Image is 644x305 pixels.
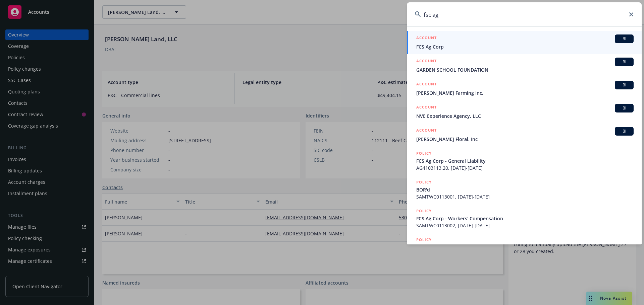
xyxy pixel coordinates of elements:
h5: ACCOUNT [416,81,437,89]
a: POLICYFCS Ag Corp - General LiabilityAG4103113.20, [DATE]-[DATE] [407,146,642,175]
a: ACCOUNTBIGARDEN SCHOOL FOUNDATION [407,54,642,77]
h5: POLICY [416,208,432,214]
a: ACCOUNTBI[PERSON_NAME] Farming Inc. [407,77,642,100]
h5: POLICY [416,150,432,157]
span: BI [618,105,631,111]
span: BI [618,59,631,65]
span: FCS Ag Corp - General Liability [416,157,634,164]
span: BI [618,36,631,42]
a: POLICYFCS Ag Corp - Workers' CompensationSAMTWC0113002, [DATE]-[DATE] [407,204,642,233]
span: AG4103113.20, [DATE]-[DATE] [416,164,634,171]
span: [PERSON_NAME] Farming Inc. [416,89,634,96]
span: BI [618,128,631,134]
h5: ACCOUNT [416,104,437,112]
a: ACCOUNTBINVE Experience Agency, LLC [407,100,642,123]
span: SAMTWC0113001, [DATE]-[DATE] [416,193,634,200]
h5: POLICY [416,236,432,243]
input: Search... [407,2,642,26]
span: $2M Limit [416,244,634,251]
span: BOR'd [416,186,634,193]
span: FCS Ag Corp [416,43,634,50]
h5: ACCOUNT [416,58,437,66]
span: SAMTWC0113002, [DATE]-[DATE] [416,222,634,229]
a: POLICYBOR'dSAMTWC0113001, [DATE]-[DATE] [407,175,642,204]
a: POLICY$2M Limit [407,233,642,261]
span: GARDEN SCHOOL FOUNDATION [416,66,634,73]
h5: POLICY [416,179,432,185]
span: BI [618,82,631,88]
h5: ACCOUNT [416,127,437,135]
span: FCS Ag Corp - Workers' Compensation [416,215,634,222]
a: ACCOUNTBIFCS Ag Corp [407,31,642,54]
span: [PERSON_NAME] Floral, Inc [416,136,634,143]
a: ACCOUNTBI[PERSON_NAME] Floral, Inc [407,123,642,146]
h5: ACCOUNT [416,34,437,43]
span: NVE Experience Agency, LLC [416,112,634,120]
